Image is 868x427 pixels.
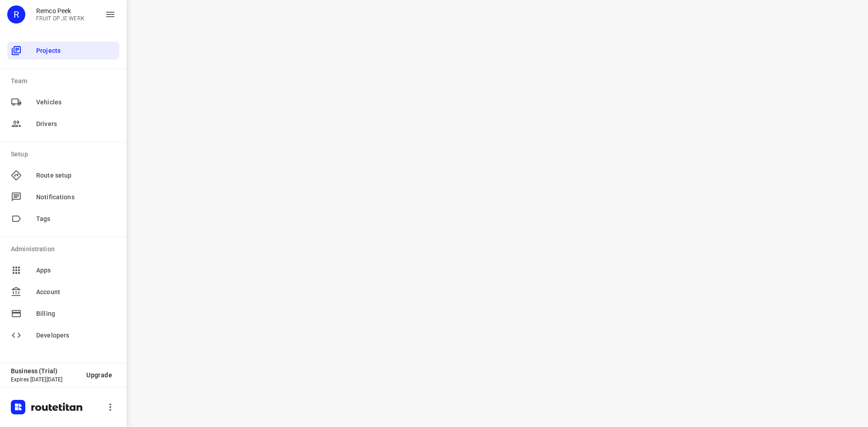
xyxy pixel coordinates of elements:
span: Notifications [36,192,116,202]
span: Route setup [36,171,116,180]
div: Developers [7,326,119,344]
span: Projects [36,46,116,56]
span: Vehicles [36,98,116,107]
p: Team [11,76,119,86]
div: R [7,5,25,23]
div: Route setup [7,166,119,184]
button: Upgrade [79,367,119,383]
span: Billing [36,309,116,319]
p: Expires [DATE][DATE] [11,376,79,383]
div: Projects [7,42,119,60]
p: Administration [11,244,119,254]
div: Tags [7,210,119,228]
span: Account [36,287,116,297]
span: Apps [36,266,116,275]
p: Remco Peek [36,7,85,14]
p: Setup [11,150,119,159]
span: Tags [36,214,116,224]
p: Business (Trial) [11,367,79,375]
div: Notifications [7,188,119,206]
p: FRUIT OP JE WERK [36,15,85,22]
div: Drivers [7,115,119,133]
span: Drivers [36,119,116,129]
div: Billing [7,305,119,323]
div: Apps [7,261,119,279]
div: Vehicles [7,93,119,111]
span: Developers [36,331,116,340]
span: Upgrade [86,371,112,379]
div: Account [7,283,119,301]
